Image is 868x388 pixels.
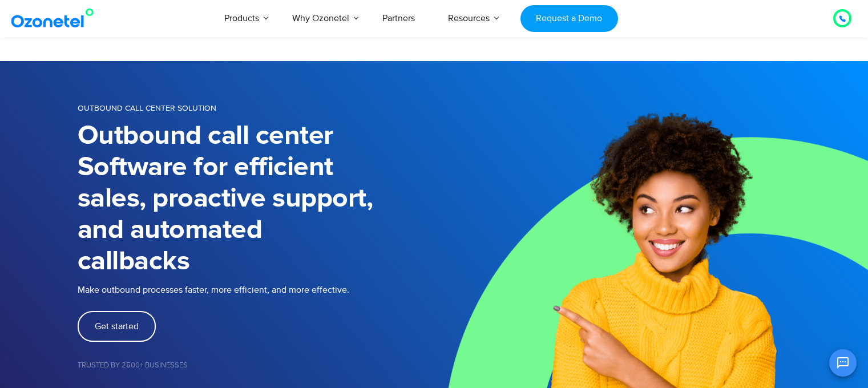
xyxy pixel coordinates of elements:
[78,103,216,113] span: OUTBOUND CALL CENTER SOLUTION
[95,322,139,331] span: Get started
[829,349,857,377] button: Open chat
[520,5,618,32] a: Request a Demo
[78,362,434,369] h5: Trusted by 2500+ Businesses
[78,120,434,277] h1: Outbound call center Software for efficient sales, proactive support, and automated callbacks
[78,283,434,297] p: Make outbound processes faster, more efficient, and more effective.
[78,311,156,342] a: Get started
